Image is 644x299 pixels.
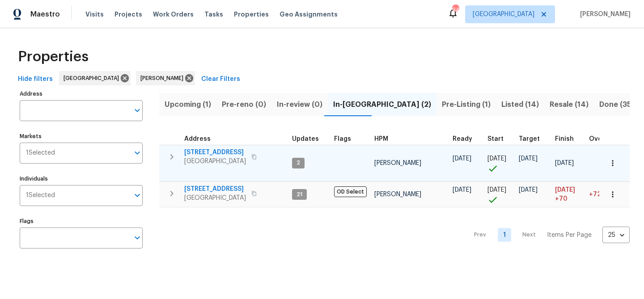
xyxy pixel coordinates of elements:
span: HPM [374,136,388,142]
span: Target [519,136,540,142]
div: [GEOGRAPHIC_DATA] [59,71,131,85]
span: Tasks [204,11,223,17]
span: [PERSON_NAME] [374,191,421,198]
button: Open [131,104,144,117]
span: Resale (14) [550,98,589,111]
span: Flags [334,136,351,142]
p: Items Per Page [547,231,592,240]
span: Pre-Listing (1) [442,98,491,111]
div: Earliest renovation start date (first business day after COE or Checkout) [453,136,480,142]
span: In-[GEOGRAPHIC_DATA] (2) [333,98,431,111]
span: +72 [589,191,601,198]
button: Open [131,232,144,244]
span: 2 [293,159,304,167]
span: [PERSON_NAME] [140,74,187,83]
span: [DATE] [453,156,471,162]
span: Projects [114,10,142,19]
label: Flags [20,219,143,224]
span: [STREET_ADDRESS] [184,185,246,194]
span: [DATE] [519,187,538,193]
span: Start [487,136,504,142]
span: [DATE] [487,156,506,162]
span: Properties [18,52,89,61]
td: Project started on time [484,182,515,207]
span: Finish [555,136,574,142]
div: Actual renovation start date [487,136,512,142]
a: Goto page 1 [498,228,511,242]
button: Open [131,147,144,159]
span: Address [184,136,211,142]
div: Projected renovation finish date [555,136,582,142]
div: Target renovation project end date [519,136,548,142]
span: [GEOGRAPHIC_DATA] [184,157,246,166]
td: Project started on time [484,145,515,181]
span: Geo Assignments [280,10,338,19]
span: [PERSON_NAME] [576,10,631,19]
span: [DATE] [519,156,538,162]
span: 21 [293,191,306,198]
span: Done (358) [599,98,639,111]
span: Maestro [30,10,60,19]
span: [STREET_ADDRESS] [184,148,246,157]
span: Clear Filters [201,74,240,85]
div: [PERSON_NAME] [136,71,195,85]
span: [GEOGRAPHIC_DATA] [64,74,123,83]
span: 1 Selected [26,149,55,157]
span: Listed (14) [501,98,539,111]
td: 72 day(s) past target finish date [585,182,624,207]
button: Open [131,189,144,202]
button: Hide filters [14,71,56,88]
span: 1 Selected [26,192,55,199]
span: OD Select [334,186,367,197]
span: Pre-reno (0) [222,98,266,111]
span: Properties [234,10,269,19]
span: Overall [589,136,612,142]
span: [GEOGRAPHIC_DATA] [473,10,534,19]
span: [DATE] [555,187,575,193]
nav: Pagination Navigation [466,213,630,257]
div: Days past target finish date [589,136,620,142]
span: +70 [555,194,568,203]
label: Address [20,91,143,97]
span: Ready [453,136,472,142]
span: [DATE] [453,187,471,193]
span: [PERSON_NAME] [374,160,421,166]
span: Upcoming (1) [165,98,211,111]
span: [DATE] [487,187,506,193]
span: In-review (0) [277,98,322,111]
td: Scheduled to finish 70 day(s) late [551,182,585,207]
label: Markets [20,134,143,139]
span: Updates [292,136,319,142]
span: Hide filters [18,74,53,85]
div: 94 [452,5,458,14]
span: Work Orders [153,10,194,19]
label: Individuals [20,176,143,181]
span: [DATE] [555,160,574,166]
span: [GEOGRAPHIC_DATA] [184,194,246,202]
button: Clear Filters [198,71,244,88]
span: Visits [85,10,104,19]
div: 25 [602,223,630,247]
